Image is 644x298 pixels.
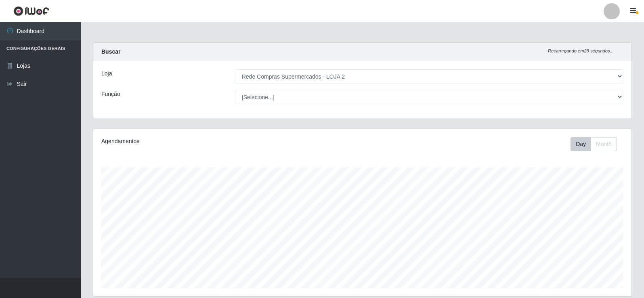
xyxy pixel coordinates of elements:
[571,137,591,151] button: Day
[101,90,120,98] label: Função
[101,137,312,146] div: Agendamentos
[13,6,49,16] img: CoreUI Logo
[591,137,617,151] button: Month
[571,137,623,151] div: Toolbar with button groups
[101,48,120,55] strong: Buscar
[571,137,617,151] div: First group
[101,69,112,78] label: Loja
[548,48,614,53] i: Recarregando em 29 segundos...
